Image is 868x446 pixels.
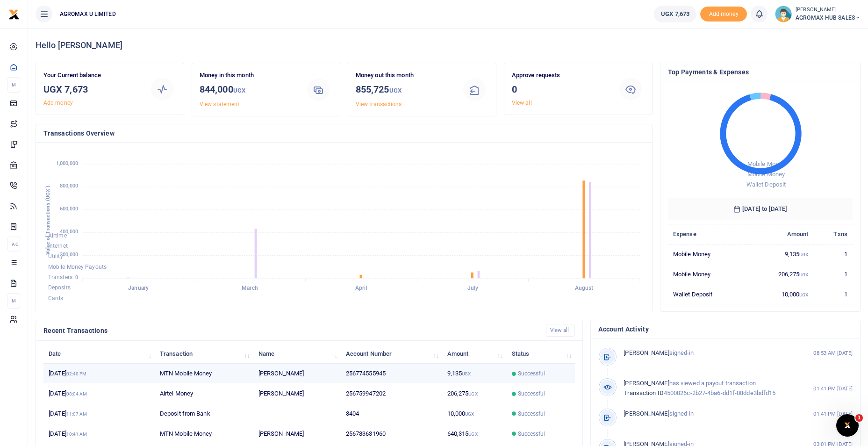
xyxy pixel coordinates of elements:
[56,160,78,166] tspan: 1,000,000
[356,101,402,108] a: View transactions
[796,14,861,22] span: AGROMAX HUB SALES
[341,404,442,424] td: 3404
[748,264,813,284] td: 206,275
[8,10,20,17] a: logo-small logo-large logo-large
[48,232,67,239] span: Airtime
[813,410,853,418] small: 01:41 PM [DATE]
[48,253,63,260] span: Utility
[624,380,669,387] span: [PERSON_NAME]
[624,348,795,358] p: signed-in
[748,244,813,264] td: 9,135
[8,9,20,20] img: logo-small
[775,6,792,22] img: profile-user
[75,274,78,281] tspan: 0
[465,411,474,417] small: UGX
[128,285,149,292] tspan: January
[624,349,669,356] span: [PERSON_NAME]
[668,198,853,220] h6: [DATE] to [DATE]
[253,364,341,384] td: [PERSON_NAME]
[799,292,808,297] small: UGX
[462,371,471,376] small: UGX
[814,244,853,264] td: 1
[442,384,506,404] td: 206,275
[668,264,748,284] td: Mobile Money
[43,404,155,424] td: [DATE]
[650,6,700,22] li: Wallet ballance
[355,285,367,292] tspan: April
[799,252,808,257] small: UGX
[7,77,20,93] li: M
[624,409,795,419] p: signed-in
[233,87,245,94] small: UGX
[66,371,87,376] small: 02:40 PM
[624,379,795,398] p: has viewed a payout transaction 4500026c-2b27-4ba6-dd1f-08dde3bdfd15
[45,186,51,255] text: Value of Transactions (UGX )
[341,424,442,444] td: 256783631960
[668,244,748,264] td: Mobile Money
[796,6,861,14] small: [PERSON_NAME]
[253,424,341,444] td: [PERSON_NAME]
[356,82,453,98] h3: 855,725
[43,128,645,138] h4: Transactions Overview
[813,349,853,357] small: 08:53 AM [DATE]
[624,410,669,417] span: [PERSON_NAME]
[242,285,258,292] tspan: March
[518,369,545,378] span: Successful
[775,6,861,22] a: profile-user [PERSON_NAME] AGROMAX HUB SALES
[624,389,663,396] span: Transaction ID
[43,100,73,106] a: Add money
[48,274,72,281] span: Transfers
[389,87,402,94] small: UGX
[814,264,853,284] td: 1
[518,389,545,398] span: Successful
[442,364,506,384] td: 9,135
[155,424,253,444] td: MTN Mobile Money
[468,432,477,437] small: UGX
[7,293,20,309] li: M
[60,183,78,189] tspan: 800,000
[700,10,747,17] a: Add money
[253,384,341,404] td: [PERSON_NAME]
[48,285,71,291] span: Deposits
[66,432,87,437] small: 10:41 AM
[814,284,853,304] td: 1
[200,71,297,80] p: Money in this month
[467,285,478,292] tspan: July
[43,344,155,364] th: Date: activate to sort column descending
[700,7,747,22] li: Toup your wallet
[341,364,442,384] td: 256774555945
[43,325,538,336] h4: Recent Transactions
[468,391,477,396] small: UGX
[668,67,853,77] h4: Top Payments & Expenses
[341,384,442,404] td: 256759947202
[48,243,68,249] span: Internet
[518,410,545,418] span: Successful
[43,424,155,444] td: [DATE]
[155,404,253,424] td: Deposit from Bank
[341,344,442,364] th: Account Number: activate to sort column ascending
[60,252,78,258] tspan: 200,000
[200,82,297,98] h3: 844,000
[654,6,696,22] a: UGX 7,673
[518,430,545,438] span: Successful
[155,384,253,404] td: Airtel Money
[512,71,610,80] p: Approve requests
[43,364,155,384] td: [DATE]
[661,9,689,19] span: UGX 7,673
[442,344,506,364] th: Amount: activate to sort column ascending
[747,171,785,178] span: Mobile Money
[36,40,861,50] h4: Hello [PERSON_NAME]
[700,7,747,22] span: Add money
[836,414,859,437] iframe: Intercom live chat
[512,82,610,96] h3: 0
[66,391,87,396] small: 08:04 AM
[799,272,808,277] small: UGX
[155,364,253,384] td: MTN Mobile Money
[598,324,853,334] h4: Account Activity
[200,101,239,108] a: View statement
[512,100,532,106] a: View all
[546,324,575,337] a: View all
[155,344,253,364] th: Transaction: activate to sort column ascending
[442,424,506,444] td: 640,315
[814,224,853,244] th: Txns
